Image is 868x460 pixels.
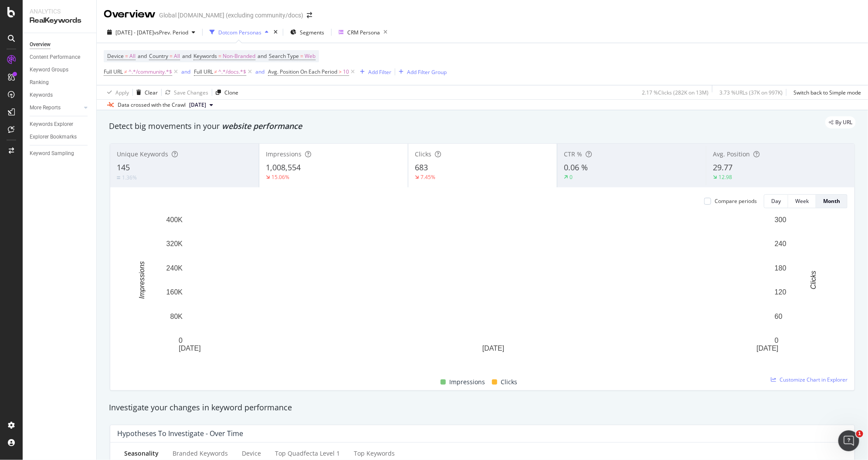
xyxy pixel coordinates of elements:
[166,240,183,247] text: 320K
[30,91,53,100] div: Keywords
[449,377,485,387] span: Impressions
[30,65,90,74] a: Keyword Groups
[107,52,124,60] span: Device
[129,50,136,62] span: All
[166,216,183,223] text: 400K
[771,376,848,383] a: Customize Chart in Explorer
[756,345,778,352] text: [DATE]
[189,101,206,109] span: 2025 Mar. 29th
[109,402,856,413] div: Investigate your changes in keyword performance
[415,162,428,172] span: 683
[30,132,77,142] div: Explorer Bookmarks
[162,85,208,99] button: Save Changes
[173,449,228,458] div: Branded Keywords
[117,215,840,367] svg: A chart.
[115,29,154,36] span: [DATE] - [DATE]
[564,162,588,172] span: 0.06 %
[186,100,217,110] button: [DATE]
[30,149,74,158] div: Keyword Sampling
[118,101,186,109] div: Data crossed with the Crawl
[104,7,156,22] div: Overview
[30,103,61,112] div: More Reports
[125,52,128,60] span: =
[194,68,213,75] span: Full URL
[124,68,127,75] span: ≠
[780,376,848,383] span: Customize Chart in Explorer
[268,68,337,75] span: Avg. Position On Each Period
[307,12,312,18] div: arrow-right-arrow-left
[642,89,709,96] div: 2.17 % Clicks ( 282K on 13M )
[104,68,123,75] span: Full URL
[218,52,221,60] span: =
[223,50,255,62] span: Non-Branded
[179,345,200,352] text: [DATE]
[138,261,146,299] text: Impressions
[224,89,238,96] div: Clone
[775,313,783,320] text: 60
[104,25,199,39] button: [DATE] - [DATE]vsPrev. Period
[339,68,342,75] span: >
[181,68,190,76] button: and
[218,29,261,36] div: Dotcom Personas
[255,68,264,76] button: and
[835,120,852,125] span: By URL
[715,197,757,205] div: Compare periods
[30,132,90,142] a: Explorer Bookmarks
[825,116,856,129] div: legacy label
[258,52,267,60] span: and
[269,52,299,60] span: Search Type
[335,25,391,39] button: CRM Persona
[166,264,183,272] text: 240K
[133,85,158,99] button: Clear
[823,197,840,205] div: Month
[354,449,395,458] div: Top Keywords
[407,68,447,76] div: Add Filter Group
[275,449,340,458] div: Top quadfecta Level 1
[30,65,68,74] div: Keyword Groups
[129,66,172,78] span: ^.*/community.*$
[30,149,90,158] a: Keyword Sampling
[174,50,180,62] span: All
[30,7,89,16] div: Analytics
[287,25,328,39] button: Segments
[166,288,183,296] text: 160K
[30,16,89,26] div: RealKeywords
[719,173,732,181] div: 12.98
[193,52,217,60] span: Keywords
[775,216,787,223] text: 300
[271,173,289,181] div: 15.06%
[775,264,787,272] text: 180
[810,271,817,290] text: Clicks
[266,162,301,172] span: 1,008,554
[124,449,159,458] div: Seasonality
[775,240,787,247] text: 240
[30,40,90,49] a: Overview
[300,52,303,60] span: =
[790,85,861,99] button: Switch back to Simple mode
[212,85,238,99] button: Clone
[206,25,272,39] button: Dotcom Personas
[117,429,243,438] div: Hypotheses to Investigate - Over Time
[771,197,781,205] div: Day
[305,50,315,62] span: Web
[415,150,431,158] span: Clicks
[255,68,264,75] div: and
[218,66,246,78] span: ^.*/docs.*$
[30,53,90,62] a: Content Performance
[395,67,447,77] button: Add Filter Group
[138,52,147,60] span: and
[300,29,324,36] span: Segments
[775,288,787,296] text: 120
[272,28,279,37] div: times
[788,194,816,208] button: Week
[30,91,90,100] a: Keywords
[214,68,217,75] span: ≠
[764,194,788,208] button: Day
[181,68,190,75] div: and
[30,120,73,129] div: Keywords Explorer
[347,29,380,36] div: CRM Persona
[713,162,732,172] span: 29.77
[793,89,861,96] div: Switch back to Simple mode
[368,68,391,76] div: Add Filter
